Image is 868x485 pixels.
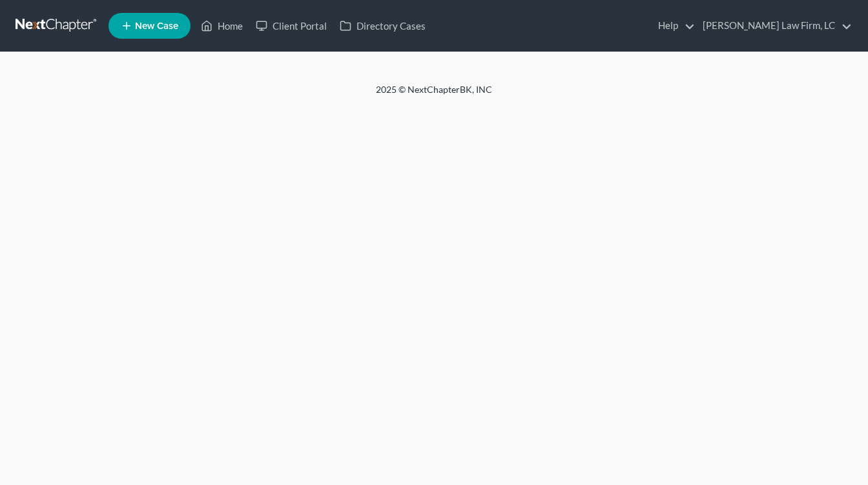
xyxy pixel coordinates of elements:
[66,83,802,106] div: 2025 © NextChapterBK, INC
[652,14,695,37] a: Help
[696,14,852,37] a: [PERSON_NAME] Law Firm, LC
[333,14,432,37] a: Directory Cases
[108,13,191,39] new-legal-case-button: New Case
[194,14,249,37] a: Home
[249,14,333,37] a: Client Portal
